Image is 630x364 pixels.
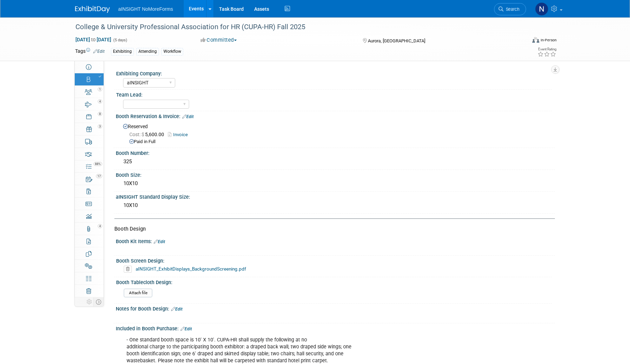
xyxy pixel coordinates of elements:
button: Committed [198,36,240,44]
div: Booth Kit Items: [116,236,555,245]
div: Reserved [121,121,550,146]
a: Edit [171,307,183,312]
div: Booth Reservation & Invoice: [116,111,555,120]
div: 10X10 [121,200,550,211]
div: Booth Screen Design: [116,256,552,264]
div: Paid in Full [129,139,550,145]
td: Tags [75,48,105,56]
div: College & University Professional Association for HR (CUPA-HR) Fall 2025 [73,21,516,33]
div: Exhibiting Company: [116,68,552,77]
td: Personalize Event Tab Strip [85,297,94,306]
a: aINSIGHT_ExhibitDisplays_BackgroundScreening.pdf [136,266,246,272]
div: Booth Size: [116,170,555,179]
a: 4 [75,223,104,235]
span: 8 [98,112,102,116]
div: Event Format [485,36,557,47]
div: Workflow [161,48,183,55]
div: In-Person [540,38,557,43]
div: 10X10 [121,178,550,189]
a: 4 [75,98,104,110]
div: Team Lead: [116,90,552,98]
span: 4 [98,224,102,228]
span: to [90,37,97,42]
img: Nichole Brown [535,2,548,16]
div: Booth Number: [116,148,555,157]
span: (5 days) [113,38,127,42]
span: 3 [98,124,102,129]
a: Edit [154,239,165,244]
a: 88% [75,160,104,173]
img: Format-Inperson.png [532,37,539,43]
td: Toggle Event Tabs [94,297,104,306]
span: 88% [94,162,102,166]
span: 5,600.00 [129,132,167,137]
a: Edit [93,49,105,54]
a: Invoice [168,132,191,137]
div: Included in Booth Purchase: [116,323,555,332]
div: Booth Design [114,225,550,233]
div: aINSIGHT Standard Display Size: [116,192,555,200]
a: 8 [75,110,104,123]
span: Search [503,7,519,12]
a: 3 [75,123,104,135]
a: 17 [75,173,104,185]
span: Aurora, [GEOGRAPHIC_DATA] [368,38,425,43]
i: Booth reservation complete [99,75,101,78]
span: 17 [96,174,102,178]
a: Edit [182,114,194,119]
a: Edit [180,326,192,331]
span: Cost: $ [129,132,145,137]
div: Exhibiting [111,48,134,55]
div: 325 [121,156,550,167]
a: Delete attachment? [124,267,135,272]
a: Search [494,3,526,15]
img: ExhibitDay [75,6,110,13]
div: Event Rating [538,48,556,51]
div: Booth Tablecloth Design: [116,277,552,286]
div: Notes for Booth Design: [116,304,555,313]
span: 1 [98,87,102,91]
span: aINSIGHT NoMoreForms [118,6,173,12]
span: 4 [98,99,102,104]
span: [DATE] [DATE] [75,36,112,43]
div: Attending [136,48,159,55]
a: 1 [75,86,104,98]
